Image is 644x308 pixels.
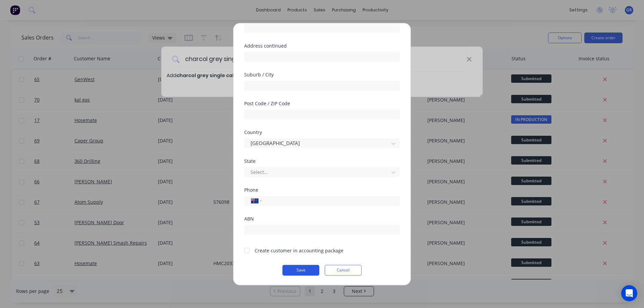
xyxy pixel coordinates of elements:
[621,285,637,301] div: Open Intercom Messenger
[244,159,400,164] div: State
[244,130,400,135] div: Country
[244,188,400,192] div: Phone
[325,265,362,275] button: Cancel
[282,265,319,275] button: Save
[255,247,343,254] div: Create customer in accounting package
[244,44,400,48] div: Address continued
[244,217,400,221] div: ABN
[244,72,400,77] div: Suburb / City
[244,101,400,106] div: Post Code / ZIP Code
